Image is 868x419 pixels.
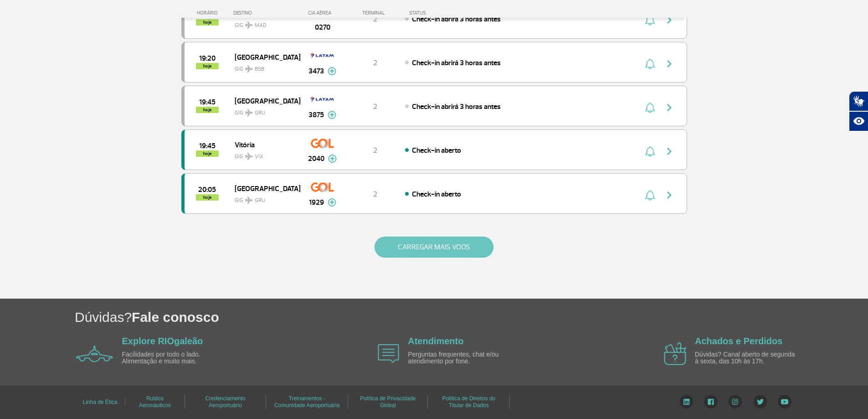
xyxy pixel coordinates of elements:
[308,109,324,120] span: 3875
[412,146,461,155] span: Check-in aberto
[664,58,675,69] img: seta-direita-painel-voo.svg
[235,148,293,161] span: GIG
[645,146,655,157] img: sino-painel-voo.svg
[255,197,265,205] span: GRU
[695,351,800,365] p: Dúvidas? Canal aberto de segunda à sexta, das 10h às 17h.
[849,111,868,131] button: Abrir recursos assistivos.
[235,104,293,117] span: GIG
[308,153,324,164] span: 2040
[235,60,293,73] span: GIG
[196,107,219,113] span: hoje
[235,51,293,63] span: [GEOGRAPHIC_DATA]
[378,344,399,363] img: airplane icon
[75,308,868,326] h1: Dúvidas?
[233,10,300,16] div: DESTINO
[122,336,203,346] a: Explore RIOgaleão
[373,190,377,199] span: 2
[235,139,293,150] span: Vitória
[235,191,293,205] span: GIG
[76,346,113,362] img: airplane icon
[245,65,253,72] img: destiny_airplane.svg
[849,91,868,111] button: Abrir tradutor de língua de sinais.
[205,392,245,412] a: Credenciamento Aeroportuário
[373,146,377,155] span: 2
[412,190,461,199] span: Check-in aberto
[196,150,219,157] span: hoje
[274,392,339,412] a: Treinamentos - Comunidade Aeroportuária
[679,395,693,409] img: LinkedIn
[728,395,742,409] img: Instagram
[360,392,416,412] a: Política de Privacidade Global
[412,58,501,67] span: Check-in abrirá 3 horas antes
[664,102,675,113] img: seta-direita-painel-voo.svg
[196,63,219,69] span: hoje
[198,186,216,193] span: 2025-09-30 20:05:00
[704,395,718,409] img: Facebook
[664,342,686,365] img: airplane icon
[82,396,117,409] a: Linha de Ética
[309,197,324,208] span: 1929
[255,65,264,73] span: BSB
[695,336,782,346] a: Achados e Perdidos
[199,143,216,149] span: 2025-09-30 19:45:00
[255,153,263,161] span: VIX
[778,395,791,409] img: YouTube
[245,153,253,160] img: destiny_airplane.svg
[199,55,216,62] span: 2025-09-30 19:20:00
[645,102,655,113] img: sino-painel-voo.svg
[245,21,253,29] img: destiny_airplane.svg
[664,146,675,157] img: seta-direita-painel-voo.svg
[315,22,330,33] span: 0270
[408,351,513,365] p: Perguntas frequentes, chat e/ou atendimento por fone.
[328,67,336,75] img: mais-info-painel-voo.svg
[132,310,219,325] span: Fale conosco
[373,15,377,24] span: 2
[375,237,493,258] button: CARREGAR MAIS VOOS
[412,102,501,111] span: Check-in abrirá 3 horas antes
[328,198,336,207] img: mais-info-painel-voo.svg
[235,16,293,30] span: GIG
[753,395,767,409] img: Twitter
[405,10,479,16] div: STATUS
[255,21,267,30] span: MAD
[412,15,501,24] span: Check-in abrirá 3 horas antes
[235,95,293,107] span: [GEOGRAPHIC_DATA]
[664,190,675,201] img: seta-direita-painel-voo.svg
[235,182,293,194] span: [GEOGRAPHIC_DATA]
[139,392,171,412] a: Ruídos Aeronáuticos
[345,10,405,16] div: TERMINAL
[408,336,463,346] a: Atendimento
[122,351,227,365] p: Facilidades por todo o lado. Alimentação e muito mais.
[300,10,345,16] div: CIA AÉREA
[196,19,219,26] span: hoje
[245,197,253,204] img: destiny_airplane.svg
[245,109,253,116] img: destiny_airplane.svg
[442,392,496,412] a: Política de Direitos do Titular de Dados
[849,91,868,131] div: Plugin de acessibilidade da Hand Talk.
[328,155,337,163] img: mais-info-painel-voo.svg
[196,194,219,201] span: hoje
[373,58,377,67] span: 2
[328,111,336,119] img: mais-info-painel-voo.svg
[645,190,655,201] img: sino-painel-voo.svg
[373,102,377,111] span: 2
[199,99,216,105] span: 2025-09-30 19:45:00
[184,10,234,16] div: HORÁRIO
[255,109,265,117] span: GRU
[645,58,655,69] img: sino-painel-voo.svg
[308,66,324,77] span: 3473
